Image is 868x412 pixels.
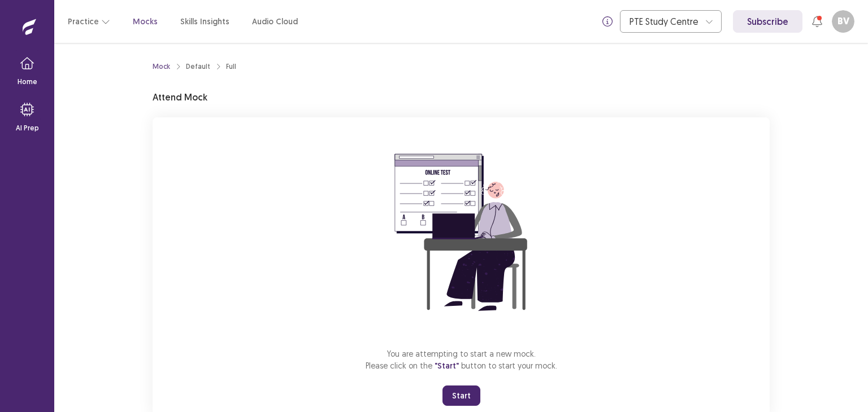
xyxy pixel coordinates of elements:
[366,348,557,372] p: You are attempting to start a new mock. Please click on the button to start your mock.
[252,16,298,28] a: Audio Cloud
[226,62,236,72] div: Full
[68,11,110,32] button: Practice
[153,90,207,104] p: Attend Mock
[186,62,210,72] div: Default
[733,10,802,33] a: Subscribe
[180,16,229,28] a: Skills Insights
[153,62,236,72] nav: breadcrumb
[832,10,854,33] button: BV
[435,361,459,371] span: "Start"
[18,77,37,87] p: Home
[597,11,618,32] button: info
[359,131,563,334] img: attend-mock
[442,385,480,406] button: Start
[630,11,700,32] div: PTE Study Centre
[16,123,39,133] p: AI Prep
[153,62,170,72] a: Mock
[133,16,158,28] a: Mocks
